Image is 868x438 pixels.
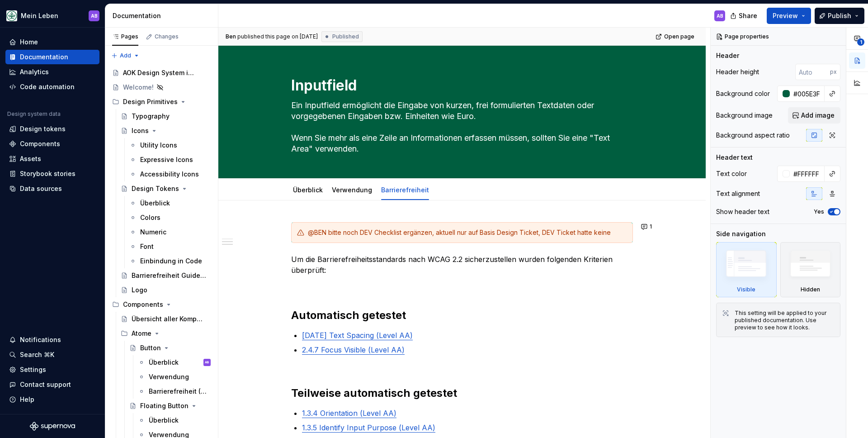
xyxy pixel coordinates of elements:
[739,11,757,20] span: Share
[132,184,179,193] div: Design Tokens
[716,131,790,140] div: Background aspect ratio
[126,239,214,254] a: Font
[134,413,214,428] a: Überblick
[716,67,759,76] div: Header height
[126,196,214,210] a: Überblick
[117,312,214,326] a: Übersicht aller Komponenten
[117,326,214,341] div: Atome
[149,387,209,396] div: Barrierefreiheit (WIP)
[857,38,864,46] span: 1
[302,423,435,432] a: 1.3.5 Identify Input Purpose (Level AA)
[140,242,154,251] div: Font
[795,64,830,80] input: Auto
[7,110,61,118] div: Design system data
[332,186,372,194] a: Verwendung
[140,170,199,179] div: Accessibility Icons
[126,138,214,152] a: Utility Icons
[377,180,433,199] div: Barrierefreiheit
[117,181,214,196] a: Design Tokens
[30,422,75,431] svg: Supernova Logo
[20,335,61,344] div: Notifications
[123,68,198,77] div: AOK Design System in Arbeit
[5,65,99,79] a: Analytics
[132,112,170,121] div: Typography
[140,155,193,164] div: Expressive Icons
[149,358,179,367] div: Überblick
[132,126,149,135] div: Icons
[291,254,633,276] p: Um die Barrierefreiheitsstandards nach WCAG 2.2 sicherzustellen wurden folgenden Kriterien überpr...
[140,228,166,237] div: Numeric
[91,12,98,19] div: AB
[5,50,99,64] a: Documentation
[108,95,214,109] div: Design Primitives
[302,331,413,340] a: [DATE] Text Spacing (Level AA)
[123,97,178,106] div: Design Primitives
[653,30,698,43] a: Open page
[5,122,99,136] a: Design tokens
[790,86,825,102] input: Auto
[5,35,99,49] a: Home
[716,229,766,238] div: Side navigation
[2,6,103,25] button: Mein LebenAB
[289,75,631,96] textarea: Inputfield
[716,51,739,60] div: Header
[20,365,46,374] div: Settings
[788,107,840,124] button: Add image
[20,154,41,163] div: Assets
[767,8,811,24] button: Preview
[126,167,214,181] a: Accessibility Icons
[716,242,777,297] div: Visible
[155,33,179,40] div: Changes
[6,10,17,21] img: df5db9ef-aba0-4771-bf51-9763b7497661.png
[20,184,62,193] div: Data sources
[717,12,723,19] div: AB
[126,210,214,225] a: Colors
[140,257,202,266] div: Einbindung in Code
[289,98,631,156] textarea: Ein Inputfield ermöglicht die Eingabe von kurzen, frei formulierten Textdaten oder vorgegebenen E...
[20,139,60,148] div: Components
[20,350,54,359] div: Search ⌘K
[134,384,214,399] a: Barrierefreiheit (WIP)
[291,309,406,322] strong: Automatisch getestet
[773,11,798,20] span: Preview
[226,33,236,40] span: Ben
[113,11,214,20] div: Documentation
[149,372,189,381] div: Verwendung
[801,111,835,120] span: Add image
[830,68,837,76] p: px
[726,8,763,24] button: Share
[716,89,770,98] div: Background color
[126,225,214,239] a: Numeric
[5,392,99,407] button: Help
[132,329,151,338] div: Atome
[112,33,138,40] div: Pages
[123,300,163,309] div: Components
[289,180,326,199] div: Überblick
[108,80,214,95] a: Welcome!
[132,314,206,324] div: Übersicht aller Komponenten
[5,181,99,196] a: Data sources
[5,348,99,362] button: Search ⌘K
[716,189,760,198] div: Text alignment
[5,80,99,94] a: Code automation
[5,377,99,392] button: Contact support
[237,33,318,40] div: published this page on [DATE]
[5,362,99,377] a: Settings
[20,52,68,62] div: Documentation
[716,207,769,216] div: Show header text
[140,213,160,222] div: Colors
[716,169,747,178] div: Text color
[108,297,214,312] div: Components
[120,52,131,59] span: Add
[780,242,841,297] div: Hidden
[132,271,206,280] div: Barrierefreiheit Guidelines
[332,33,359,40] span: Published
[20,395,34,404] div: Help
[123,83,154,92] div: Welcome!
[140,401,189,410] div: Floating Button
[20,38,38,47] div: Home
[5,152,99,166] a: Assets
[117,124,214,138] a: Icons
[20,67,49,76] div: Analytics
[638,220,656,233] button: 1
